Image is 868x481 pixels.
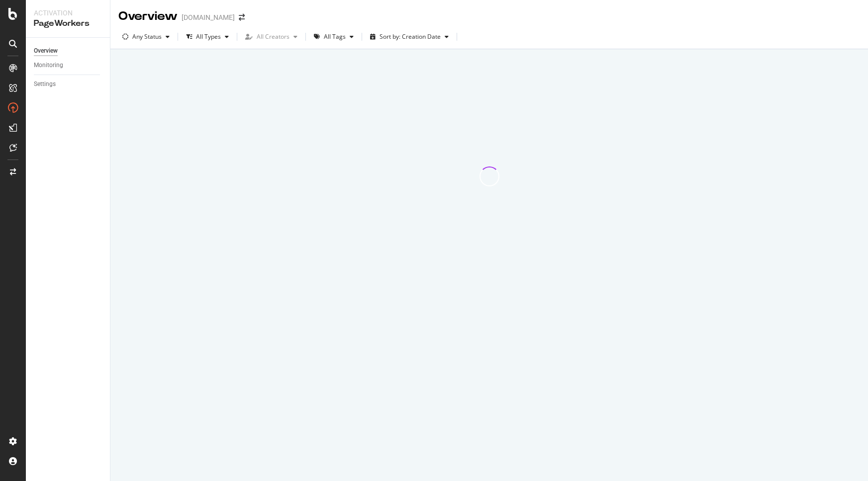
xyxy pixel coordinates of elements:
div: All Types [196,34,221,40]
div: Overview [34,46,58,56]
a: Overview [34,46,103,56]
a: Settings [34,79,103,89]
button: All Types [182,29,233,45]
button: All Tags [310,29,358,45]
div: All Creators [257,34,289,40]
div: arrow-right-arrow-left [239,14,245,21]
div: [DOMAIN_NAME] [182,12,235,22]
div: Settings [34,79,56,89]
button: Sort by: Creation Date [366,29,453,45]
div: PageWorkers [34,18,102,29]
button: All Creators [241,29,301,45]
div: Activation [34,8,102,18]
div: Any Status [132,34,162,40]
div: Monitoring [34,60,63,71]
div: Overview [118,8,178,25]
button: Any Status [118,29,174,45]
a: Monitoring [34,60,103,71]
div: Sort by: Creation Date [380,34,441,40]
div: All Tags [324,34,346,40]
